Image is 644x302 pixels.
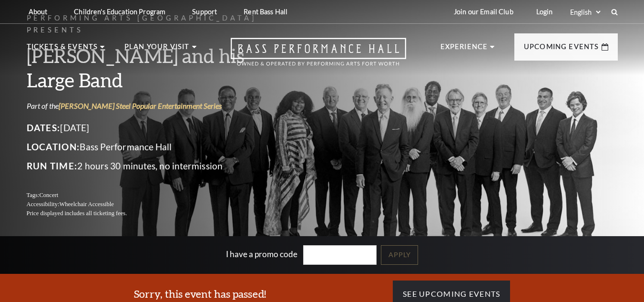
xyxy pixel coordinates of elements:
p: 2 hours 30 minutes, no intermission [27,158,289,174]
p: Experience [440,41,488,58]
p: Upcoming Events [524,41,599,58]
p: Plan Your Visit [124,41,190,58]
p: Rent Bass Hall [244,8,287,16]
p: Part of the [27,101,289,111]
span: Dates: [27,122,61,133]
h3: Sorry, this event has passed! [134,287,266,302]
p: Support [192,8,217,16]
span: Concert [39,192,58,198]
label: I have a promo code [226,249,297,259]
span: Location: [27,141,80,152]
p: About [29,8,48,16]
p: Children's Education Program [74,8,165,16]
p: Bass Performance Hall [27,139,289,155]
a: [PERSON_NAME] Steel Popular Entertainment Series [59,101,222,110]
p: [DATE] [27,120,289,135]
select: Select: [568,8,602,17]
p: Tickets & Events [27,41,98,58]
p: Tags: [27,191,289,200]
span: Run Time: [27,160,78,171]
span: Wheelchair Accessible [59,201,113,208]
p: Accessibility: [27,200,289,209]
p: Price displayed includes all ticketing fees. [27,209,289,218]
